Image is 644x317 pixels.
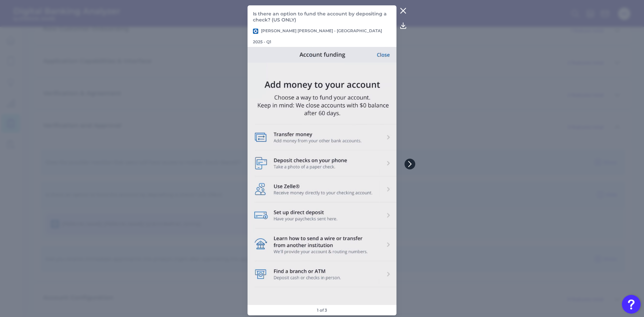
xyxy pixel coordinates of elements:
[314,305,330,315] footer: 1 of 3
[253,28,382,34] p: [PERSON_NAME] [PERSON_NAME] - [GEOGRAPHIC_DATA]
[253,29,258,34] img: JP Morgan Chase
[248,47,396,305] img: 7512a-Chase-Q1-2025.png
[253,39,271,44] p: 2025 - Q1
[253,11,391,23] p: Is there an option to fund the account by depositing a check? (US ONLY)
[622,295,641,314] button: Open Resource Center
